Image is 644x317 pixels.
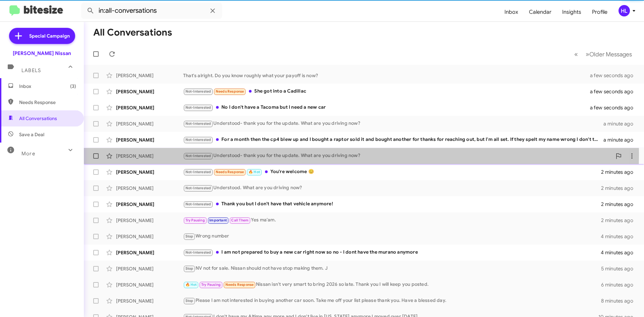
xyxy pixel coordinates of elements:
div: Understood. What are you driving now? [183,184,601,192]
div: Thank you but I don't have that vehicle anymore! [183,200,601,208]
span: All Conversations [19,115,57,122]
div: That's alright. Do you know roughly what your payoff is now? [183,72,598,79]
div: a minute ago [603,137,639,143]
span: Not-Interested [185,186,211,190]
div: [PERSON_NAME] [116,233,183,240]
div: a few seconds ago [598,88,639,95]
div: You're welcome 😊 [183,168,601,176]
div: 2 minutes ago [601,169,639,175]
div: Nissan isn't very smart to bring 2026 so late. Thank you I will keep you posted. [183,281,601,288]
div: [PERSON_NAME] [116,281,183,288]
div: [PERSON_NAME] [116,137,183,143]
span: Call Them [231,218,249,222]
span: Not-Interested [185,170,211,174]
div: [PERSON_NAME] Nissan [13,50,71,57]
a: Profile [587,2,613,22]
span: Try Pausing [201,282,221,287]
div: 5 minutes ago [601,265,639,272]
div: 2 minutes ago [601,217,639,224]
a: Insights [557,2,587,22]
div: Understood- thank you for the update. What are you driving now? [183,152,612,160]
span: More [21,151,35,157]
span: Not-Interested [185,89,211,94]
div: HL [619,5,630,16]
span: Needs Response [225,282,254,287]
span: Older Messages [589,51,632,58]
input: Search [81,3,222,19]
span: 🔥 Hot [249,170,260,174]
span: Not-Interested [185,202,211,206]
span: Labels [21,67,41,73]
a: Calendar [524,2,557,22]
span: Not-Interested [185,250,211,255]
span: Stop [185,234,194,239]
h1: All Conversations [93,27,172,38]
span: « [574,50,578,58]
span: Needs Response [19,99,76,106]
div: [PERSON_NAME] [116,104,183,111]
div: Understood- thank you for the update. What are you driving now? [183,120,603,127]
div: She got into a Cadillac [183,88,598,95]
button: HL [613,5,637,16]
span: Important [209,218,227,222]
div: a few seconds ago [598,104,639,111]
div: 8 minutes ago [601,298,639,304]
div: No I don't have a Tacoma but I need a new car [183,104,598,111]
div: 6 minutes ago [601,281,639,288]
a: Special Campaign [9,28,75,44]
div: [PERSON_NAME] [116,169,183,175]
span: Stop [185,299,194,303]
div: a few seconds ago [598,72,639,79]
span: » [586,50,589,58]
div: [PERSON_NAME] [116,88,183,95]
div: [PERSON_NAME] [116,185,183,192]
span: Not-Interested [185,121,211,126]
div: 4 minutes ago [601,249,639,256]
span: Not-Interested [185,154,211,158]
div: [PERSON_NAME] [116,120,183,127]
div: [PERSON_NAME] [116,249,183,256]
span: Not-Interested [185,138,211,142]
span: Inbox [19,83,76,90]
span: Needs Response [216,89,244,94]
a: Inbox [499,2,524,22]
span: Special Campaign [29,33,70,39]
span: (3) [70,83,76,90]
div: [PERSON_NAME] [116,265,183,272]
div: Wrong number [183,232,601,240]
nav: Page navigation example [571,47,636,61]
span: 🔥 Hot [185,282,197,287]
div: 2 minutes ago [601,185,639,192]
div: [PERSON_NAME] [116,217,183,224]
span: Try Pausing [185,218,205,222]
div: a minute ago [603,120,639,127]
div: Yes ma'am. [183,216,601,224]
span: Save a Deal [19,131,44,138]
span: Not-Interested [185,105,211,110]
div: I am not prepared to buy a new car right now so no - I dont have the murano anymore [183,249,601,256]
div: NV not for sale. Nissan should not have stop making them. J [183,265,601,272]
span: Stop [185,266,194,271]
div: [PERSON_NAME] [116,72,183,79]
div: 2 minutes ago [601,201,639,208]
div: For a month then the cp4 blew up and I bought a raptor sold it and bought another for thanks for ... [183,136,603,144]
div: [PERSON_NAME] [116,153,183,159]
div: [PERSON_NAME] [116,201,183,208]
button: Previous [570,47,582,61]
span: Needs Response [216,170,244,174]
div: 4 minutes ago [601,233,639,240]
div: Please I am not interested in buying another car soon. Take me off your list please thank you. Ha... [183,297,601,305]
button: Next [582,47,636,61]
div: [PERSON_NAME] [116,298,183,304]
